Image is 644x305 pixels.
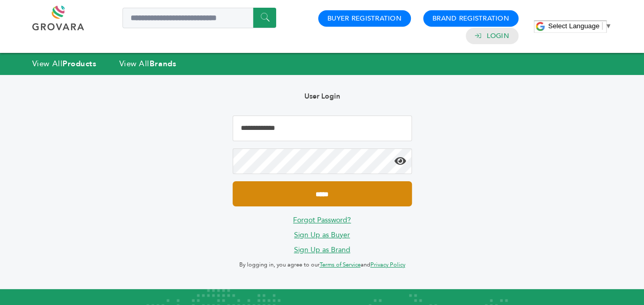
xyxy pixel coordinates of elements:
[233,116,412,141] input: Email Address
[548,22,612,30] a: Select Language​
[327,14,402,23] a: Buyer Registration
[486,31,509,41] a: Login
[293,215,351,225] a: Forgot Password?
[294,245,350,255] a: Sign Up as Brand
[605,22,612,30] span: ▼
[122,8,276,28] input: Search a product or brand...
[32,59,97,69] a: View AllProducts
[548,22,599,30] span: Select Language
[150,59,176,69] strong: Brands
[432,14,509,23] a: Brand Registration
[304,91,340,101] b: User Login
[294,230,350,240] a: Sign Up as Buyer
[370,261,405,269] a: Privacy Policy
[233,148,412,174] input: Password
[119,59,177,69] a: View AllBrands
[233,259,412,271] p: By logging in, you agree to our and
[63,59,96,69] strong: Products
[320,261,361,269] a: Terms of Service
